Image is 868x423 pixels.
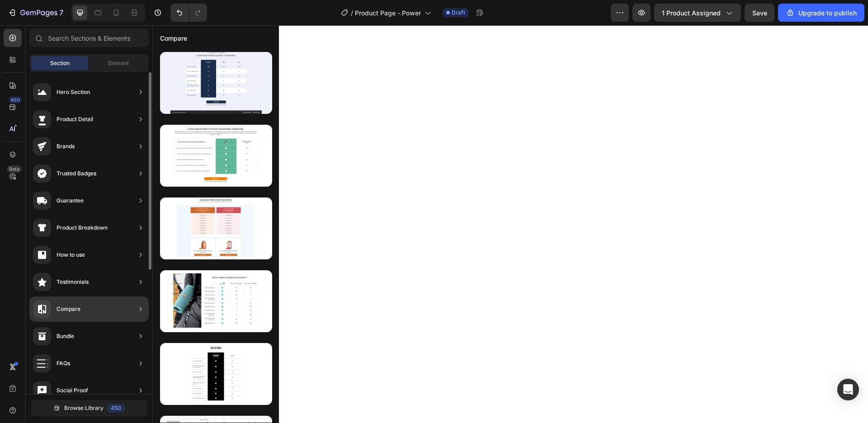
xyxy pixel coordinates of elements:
div: 450 [9,96,22,103]
div: Bundle [57,332,74,341]
span: Draft [452,9,465,17]
button: Browse Library450 [31,400,147,416]
span: Browse Library [64,404,104,412]
span: Section [50,59,70,67]
div: Beta [7,165,22,173]
input: Search Sections & Elements [29,29,149,47]
div: How to use [57,250,85,259]
div: Testimonials [57,277,89,287]
span: / [351,8,353,18]
div: Compare [57,305,80,314]
div: Product Detail [57,115,93,124]
button: 1 product assigned [654,4,741,22]
div: Product Breakdown [57,223,108,232]
div: Trusted Badges [57,169,96,178]
div: Social Proof [57,386,88,395]
div: Upgrade to publish [786,8,857,18]
button: 7 [4,4,67,22]
div: Brands [57,142,75,151]
div: 450 [107,404,125,413]
p: 7 [59,7,63,18]
button: Upgrade to publish [778,4,864,22]
iframe: Design area [152,25,868,423]
span: 1 product assigned [662,8,721,18]
button: Save [745,4,774,22]
div: Guarantee [57,196,84,205]
span: Product Page - Power [355,8,421,18]
div: Undo/Redo [170,4,207,22]
div: Hero Section [57,88,90,97]
div: FAQs [57,359,70,368]
span: Save [752,9,767,17]
span: Element [108,59,129,67]
div: Open Intercom Messenger [837,379,859,400]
